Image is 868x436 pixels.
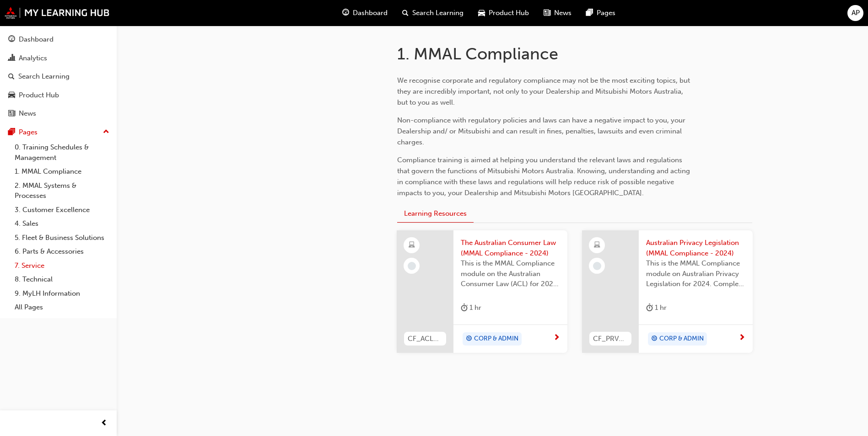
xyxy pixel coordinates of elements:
button: DashboardAnalyticsSearch LearningProduct HubNews [4,29,113,124]
a: Product Hub [4,87,113,104]
a: 6. Parts & Accessories [11,245,113,259]
a: News [4,105,113,122]
span: learningRecordVerb_NONE-icon [593,262,601,270]
span: up-icon [103,126,109,138]
span: chart-icon [8,54,15,63]
a: news-iconNews [536,4,579,22]
div: Analytics [19,53,47,64]
span: pages-icon [8,128,15,137]
span: learningResourceType_ELEARNING-icon [594,239,600,251]
a: 2. MMAL Systems & Processes [11,179,113,203]
span: prev-icon [101,418,108,429]
span: target-icon [651,333,658,345]
span: Non-compliance with regulatory policies and laws can have a negative impact to you, your Dealersh... [397,116,687,146]
div: Dashboard [19,34,54,45]
span: We recognise corporate and regulatory compliance may not be the most exciting topics, but they ar... [397,76,692,106]
span: The Australian Consumer Law (MMAL Compliance - 2024) [461,238,560,258]
span: search-icon [8,73,15,81]
a: 0. Training Schedules & Management [11,140,113,165]
a: Dashboard [4,31,113,48]
button: Pages [4,124,113,141]
span: target-icon [466,333,472,345]
span: Compliance training is aimed at helping you understand the relevant laws and regulations that gov... [397,156,692,197]
a: 9. MyLH Information [11,287,113,301]
span: Search Learning [412,8,464,18]
a: 3. Customer Excellence [11,203,113,217]
span: Australian Privacy Legislation (MMAL Compliance - 2024) [646,238,745,258]
span: duration-icon [646,302,653,314]
button: Learning Resources [397,205,474,223]
a: 5. Fleet & Business Solutions [11,231,113,245]
span: Product Hub [489,8,529,18]
span: This is the MMAL Compliance module on the Australian Consumer Law (ACL) for 2024. Complete this m... [461,258,560,289]
span: guage-icon [342,7,349,19]
a: 8. Technical [11,272,113,287]
span: AP [852,8,860,18]
span: news-icon [544,7,550,19]
span: CF_PRVCY24_M1 [593,334,628,344]
span: pages-icon [586,7,593,19]
span: car-icon [8,91,15,100]
a: 4. Sales [11,217,113,231]
a: CF_PRVCY24_M1Australian Privacy Legislation (MMAL Compliance - 2024)This is the MMAL Compliance m... [582,230,753,353]
div: Product Hub [19,90,59,101]
button: AP [847,5,863,21]
h1: 1. MMAL Compliance [397,44,697,64]
div: Pages [19,127,38,138]
span: Dashboard [353,8,388,18]
span: learningRecordVerb_NONE-icon [408,262,416,270]
a: Search Learning [4,68,113,85]
span: car-icon [478,7,485,19]
div: Search Learning [18,71,70,82]
a: search-iconSearch Learning [395,4,471,22]
a: CF_ACL24_M1The Australian Consumer Law (MMAL Compliance - 2024)This is the MMAL Compliance module... [397,230,567,353]
div: 1 hr [646,302,667,314]
span: Pages [597,8,615,18]
a: guage-iconDashboard [335,4,395,22]
a: car-iconProduct Hub [471,4,536,22]
span: duration-icon [461,302,468,314]
span: CORP & ADMIN [659,334,704,344]
span: guage-icon [8,36,15,44]
span: CORP & ADMIN [474,334,518,344]
span: next-icon [553,334,560,342]
div: News [19,108,36,119]
a: All Pages [11,300,113,314]
span: learningResourceType_ELEARNING-icon [409,239,415,251]
span: search-icon [402,7,409,19]
span: This is the MMAL Compliance module on Australian Privacy Legislation for 2024. Complete this modu... [646,258,745,289]
span: next-icon [739,334,745,342]
span: News [554,8,571,18]
img: mmal [5,7,110,19]
a: 7. Service [11,259,113,273]
a: pages-iconPages [579,4,623,22]
span: news-icon [8,110,15,118]
span: CF_ACL24_M1 [408,334,442,344]
a: 1. MMAL Compliance [11,165,113,179]
div: 1 hr [461,302,481,314]
a: Analytics [4,50,113,67]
